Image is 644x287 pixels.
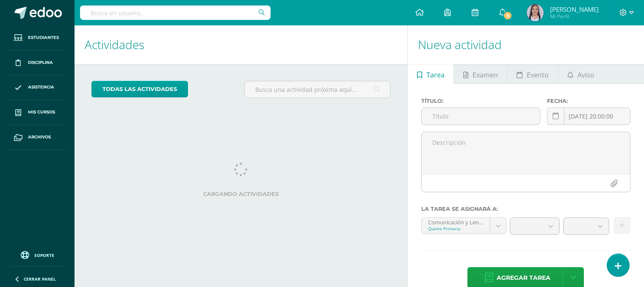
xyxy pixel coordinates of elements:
span: Archivos [28,134,51,141]
input: Busca un usuario... [80,6,271,20]
h1: Nueva actividad [418,25,634,64]
h1: Actividades [85,25,397,64]
a: Mis cursos [7,100,68,125]
span: Evento [527,65,549,85]
span: [PERSON_NAME] [550,5,599,14]
a: Comunicación y Lenguaje L1 'A'Quinto Primaria [422,218,506,234]
a: Soporte [10,249,64,260]
span: Asistencia [28,84,54,91]
a: todas las Actividades [91,81,188,97]
label: Fecha: [547,98,630,104]
span: Estudiantes [28,34,59,41]
input: Título [422,108,540,124]
a: Asistencia [7,75,68,100]
span: Soporte [34,252,54,258]
span: Tarea [426,65,445,85]
a: Tarea [408,64,453,84]
img: 7b0a8bda75b15fee07b897fe78f629f0.png [527,4,544,21]
span: Aviso [578,65,594,85]
input: Busca una actividad próxima aquí... [245,81,390,98]
span: 9 [503,11,512,20]
span: Disciplina [28,59,53,66]
a: Estudiantes [7,25,68,50]
a: Archivos [7,125,68,150]
div: Comunicación y Lenguaje L1 'A' [428,218,484,226]
label: Título: [421,98,541,104]
a: Disciplina [7,50,68,75]
input: Fecha de entrega [547,108,630,124]
a: Examen [454,64,507,84]
div: Quinto Primaria [428,226,484,232]
span: Cerrar panel [24,276,56,282]
span: Examen [473,65,498,85]
a: Evento [507,64,558,84]
a: Aviso [558,64,603,84]
span: Mis cursos [28,109,55,116]
label: Cargando actividades [91,191,390,197]
label: La tarea se asignará a: [421,206,630,212]
span: Mi Perfil [550,13,599,20]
